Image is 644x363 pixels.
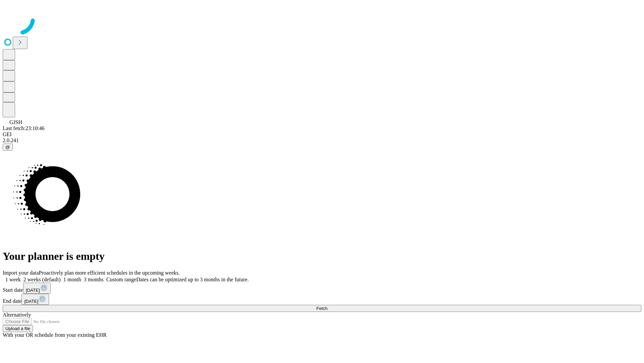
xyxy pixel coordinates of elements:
[316,306,327,311] span: Fetch
[5,277,21,282] span: 1 week
[3,131,641,137] div: GEI
[3,312,31,318] span: Alternatively
[3,283,641,294] div: Start date
[3,305,641,312] button: Fetch
[23,283,51,294] button: [DATE]
[9,119,22,125] span: GJSH
[3,325,33,332] button: Upload a file
[3,250,641,263] h1: Your planner is empty
[3,294,641,305] div: End date
[5,145,10,150] span: @
[63,277,81,282] span: 1 month
[24,299,38,304] span: [DATE]
[23,277,61,282] span: 2 weeks (default)
[39,270,180,276] span: Proactively plan more efficient schedules in the upcoming weeks.
[3,125,45,131] span: Last fetch: 23:10:46
[3,137,641,144] div: 2.0.241
[26,288,40,293] span: [DATE]
[136,277,249,282] span: Dates can be optimized up to 3 months in the future.
[3,332,107,338] span: With your OR schedule from your existing EHR
[84,277,104,282] span: 3 months
[106,277,136,282] span: Custom range
[21,294,49,305] button: [DATE]
[3,270,39,276] span: Import your data
[3,144,13,151] button: @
